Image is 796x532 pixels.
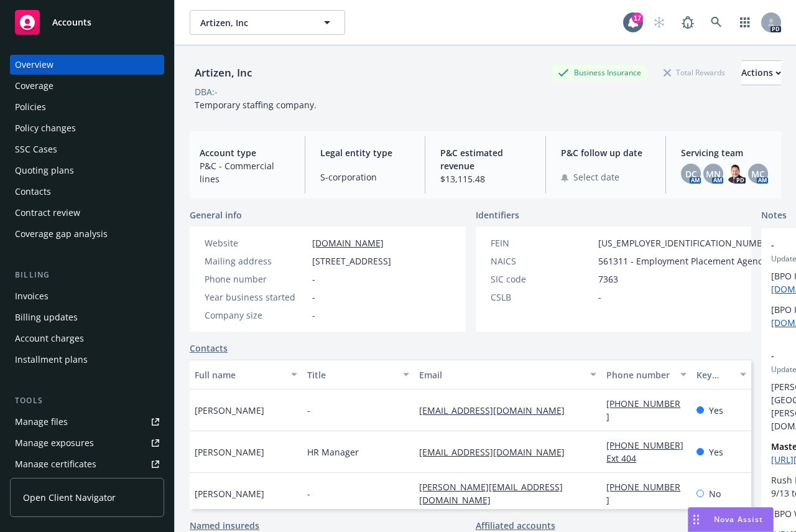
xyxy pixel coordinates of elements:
[632,12,643,24] div: 17
[320,170,410,184] span: S-corporation
[709,404,723,417] span: Yes
[302,360,415,390] button: Title
[414,360,601,390] button: Email
[10,76,164,96] a: Coverage
[647,10,672,35] a: Start snowing
[15,182,51,202] div: Contacts
[307,487,310,500] span: -
[312,254,391,268] span: [STREET_ADDRESS]
[15,224,108,244] div: Coverage gap analysis
[10,55,164,75] a: Overview
[598,291,601,304] span: -
[195,487,264,500] span: [PERSON_NAME]
[23,491,116,504] span: Open Client Navigator
[10,307,164,327] a: Billing updates
[52,17,91,27] span: Accounts
[15,55,53,75] div: Overview
[10,454,164,474] a: Manage certificates
[15,76,53,96] div: Coverage
[10,161,164,180] a: Quoting plans
[15,329,84,348] div: Account charges
[15,433,94,453] div: Manage exposures
[307,404,310,417] span: -
[190,360,302,390] button: Full name
[476,208,519,222] span: Identifiers
[10,350,164,370] a: Installment plans
[15,203,80,223] div: Contract review
[606,398,680,422] a: [PHONE_NUMBER]
[195,404,264,417] span: [PERSON_NAME]
[10,269,164,281] div: Billing
[491,273,593,286] div: SIC code
[312,237,384,249] a: [DOMAIN_NAME]
[15,286,49,306] div: Invoices
[751,167,765,180] span: MC
[200,16,308,29] span: Artizen, Inc
[190,208,242,222] span: General info
[10,182,164,202] a: Contacts
[552,65,647,80] div: Business Insurance
[561,146,651,159] span: P&C follow up date
[10,139,164,159] a: SSC Cases
[190,342,228,355] a: Contacts
[195,446,264,459] span: [PERSON_NAME]
[10,5,164,40] a: Accounts
[15,454,96,474] div: Manage certificates
[761,208,787,223] span: Notes
[190,10,345,35] button: Artizen, Inc
[205,236,307,250] div: Website
[491,291,593,304] div: CSLB
[491,236,593,250] div: FEIN
[195,99,317,111] span: Temporary staffing company.
[706,167,721,180] span: MN
[10,203,164,223] a: Contract review
[195,368,284,381] div: Full name
[10,286,164,306] a: Invoices
[709,446,723,459] span: Yes
[704,10,729,35] a: Search
[440,172,530,185] span: $13,115.48
[320,146,410,159] span: Legal entity type
[15,307,78,327] div: Billing updates
[598,273,618,286] span: 7363
[10,329,164,348] a: Account charges
[10,412,164,432] a: Manage files
[419,446,575,458] a: [EMAIL_ADDRESS][DOMAIN_NAME]
[692,360,751,390] button: Key contact
[10,394,164,407] div: Tools
[15,412,68,432] div: Manage files
[714,514,763,525] span: Nova Assist
[657,65,731,80] div: Total Rewards
[688,507,774,532] button: Nova Assist
[10,118,164,138] a: Policy changes
[688,508,704,531] div: Drag to move
[307,368,396,381] div: Title
[606,481,680,506] a: [PHONE_NUMBER]
[312,273,315,286] span: -
[681,146,771,159] span: Servicing team
[312,291,315,304] span: -
[598,236,776,250] span: [US_EMPLOYER_IDENTIFICATION_NUMBER]
[195,85,218,98] div: DBA: -
[10,433,164,453] a: Manage exposures
[205,273,307,286] div: Phone number
[741,61,781,85] div: Actions
[419,404,575,416] a: [EMAIL_ADDRESS][DOMAIN_NAME]
[10,97,164,117] a: Policies
[741,60,781,85] button: Actions
[15,161,74,180] div: Quoting plans
[733,10,757,35] a: Switch app
[440,146,530,172] span: P&C estimated revenue
[312,309,315,322] span: -
[709,487,721,500] span: No
[419,481,563,506] a: [PERSON_NAME][EMAIL_ADDRESS][DOMAIN_NAME]
[205,291,307,304] div: Year business started
[10,224,164,244] a: Coverage gap analysis
[190,65,257,81] div: Artizen, Inc
[200,146,290,159] span: Account type
[491,254,593,268] div: NAICS
[190,519,259,532] a: Named insureds
[606,368,672,381] div: Phone number
[606,439,683,464] a: [PHONE_NUMBER] Ext 404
